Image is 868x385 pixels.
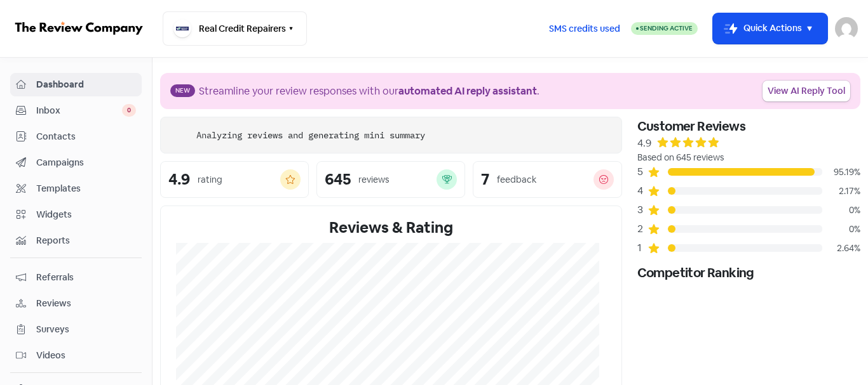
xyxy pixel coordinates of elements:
[36,130,136,143] span: Contacts
[835,17,858,40] img: User
[325,172,351,187] div: 645
[473,161,621,198] a: 7feedback
[176,216,606,239] div: Reviews & Rating
[637,164,648,179] div: 5
[822,223,860,236] div: 0%
[481,172,489,187] div: 7
[763,81,850,101] a: View AI Reply Tool
[822,242,860,255] div: 2.64%
[822,204,860,217] div: 0%
[358,173,389,186] div: reviews
[36,78,136,91] span: Dashboard
[822,185,860,198] div: 2.17%
[10,344,142,367] a: Videos
[170,84,195,97] span: New
[637,183,648,199] div: 4
[198,173,222,186] div: rating
[36,182,136,195] span: Templates
[160,161,309,198] a: 4.9rating
[36,271,136,284] span: Referrals
[122,104,136,117] span: 0
[631,21,698,36] a: Sending Active
[538,21,631,34] a: SMS credits used
[497,173,536,186] div: feedback
[10,99,142,122] a: Inbox 0
[196,129,425,142] div: Analyzing reviews and generating mini summary
[549,22,620,36] span: SMS credits used
[36,208,136,221] span: Widgets
[36,297,136,310] span: Reviews
[10,177,142,200] a: Templates
[168,172,190,187] div: 4.9
[637,136,651,151] div: 4.9
[316,161,465,198] a: 645reviews
[36,349,136,362] span: Videos
[637,221,648,237] div: 2
[199,84,539,99] div: Streamline your review responses with our .
[713,13,827,44] button: Quick Actions
[10,203,142,226] a: Widgets
[10,229,142,252] a: Reports
[637,240,648,256] div: 1
[640,24,693,32] span: Sending Active
[36,156,136,169] span: Campaigns
[637,263,860,282] div: Competitor Ranking
[36,323,136,336] span: Surveys
[637,202,648,218] div: 3
[10,73,142,96] a: Dashboard
[637,117,860,136] div: Customer Reviews
[10,292,142,315] a: Reviews
[10,266,142,289] a: Referrals
[36,104,122,117] span: Inbox
[163,11,307,46] button: Real Credit Repairers
[398,84,537,98] b: automated AI reply assistant
[637,151,860,164] div: Based on 645 reviews
[36,234,136,247] span: Reports
[10,151,142,174] a: Campaigns
[10,125,142,148] a: Contacts
[10,318,142,341] a: Surveys
[822,166,860,179] div: 95.19%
